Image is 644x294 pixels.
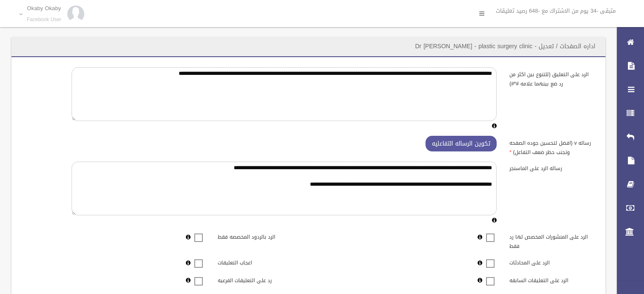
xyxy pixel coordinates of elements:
[503,256,600,268] label: الرد على المحادثات
[503,230,600,251] label: الرد على المنشورات المخصص لها رد فقط
[426,136,497,151] button: تكوين الرساله التفاعليه
[27,16,61,23] small: Facebook User
[211,230,309,242] label: الرد بالردود المخصصه فقط
[503,273,600,285] label: الرد على التعليقات السابقه
[405,38,605,55] header: اداره الصفحات / تعديل - Dr [PERSON_NAME] - plastic surgery clinic
[503,162,600,173] label: رساله الرد على الماسنجر
[503,67,600,88] label: الرد على التعليق (للتنوع بين اكثر من رد ضع بينهما علامه #*#)
[27,5,61,11] p: Okaby Okaby
[211,273,309,285] label: رد على التعليقات الفرعيه
[503,136,600,157] label: رساله v (افضل لتحسين جوده الصفحه وتجنب حظر ضعف التفاعل)
[211,256,309,268] label: اعجاب التعليقات
[67,5,84,22] img: 84628273_176159830277856_972693363922829312_n.jpg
